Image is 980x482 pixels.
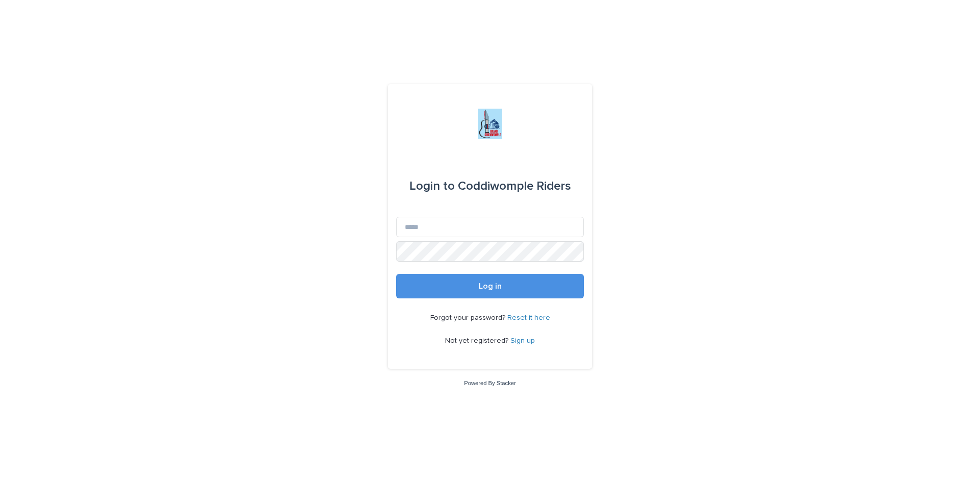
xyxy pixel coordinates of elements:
a: Reset it here [507,314,550,321]
span: Log in [479,282,502,290]
button: Log in [396,274,584,298]
span: Forgot your password? [430,314,507,321]
span: Not yet registered? [445,337,510,344]
a: Powered By Stacker [464,380,516,386]
a: Sign up [510,337,535,344]
div: Coddiwomple Riders [409,172,571,200]
img: jxsLJbdS1eYBI7rVAS4p [478,109,502,139]
span: Login to [409,180,455,192]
